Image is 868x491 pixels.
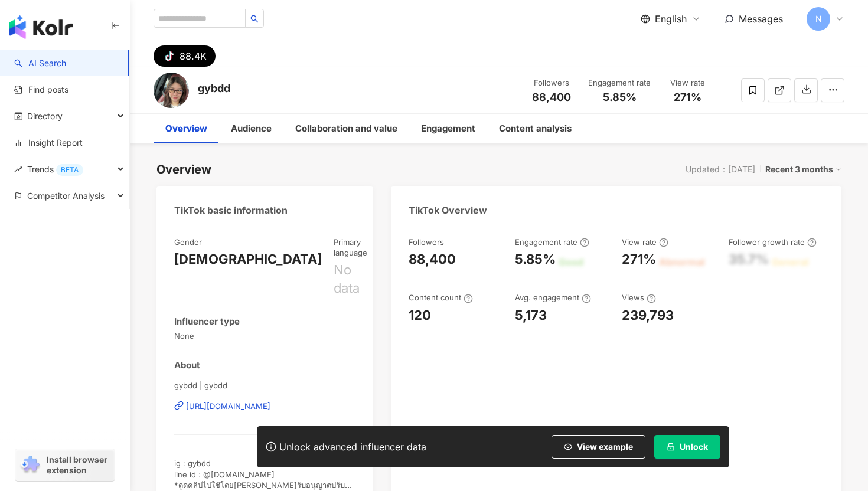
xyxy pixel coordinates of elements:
span: 5.85% [603,91,637,103]
span: 271% [674,91,701,103]
div: BETA [56,164,83,176]
div: [URL][DOMAIN_NAME] [186,401,270,411]
div: Avg. engagement [515,292,591,303]
div: Content count [409,292,473,303]
div: [DEMOGRAPHIC_DATA] [174,250,322,269]
span: search [250,15,259,23]
div: Follower growth rate [729,237,817,247]
div: Primary language [334,237,367,258]
div: View rate [665,77,710,89]
div: 239,793 [622,306,674,325]
a: Insight Report [14,137,83,149]
button: 88.4K [154,45,216,67]
div: Influencer type [174,315,240,328]
div: View rate [622,237,668,247]
div: Engagement [421,122,475,136]
span: Messages [739,13,783,25]
div: Followers [409,237,444,247]
span: Trends [27,156,83,182]
img: logo [9,15,73,39]
span: rise [14,165,22,174]
div: 88.4K [180,48,207,64]
div: Overview [165,122,207,136]
div: TikTok Overview [409,204,487,217]
div: Overview [156,161,211,178]
span: gybdd | gybdd [174,380,355,391]
div: Content analysis [499,122,572,136]
div: gybdd [198,81,230,96]
img: chrome extension [19,456,41,474]
img: KOL Avatar [154,73,189,108]
div: Unlock advanced influencer data [279,441,426,453]
div: Engagement rate [515,237,589,247]
div: Collaboration and value [295,122,397,136]
span: N [815,12,822,25]
div: 120 [409,306,431,325]
button: View example [552,435,645,459]
span: View example [577,442,633,451]
div: TikTok basic information [174,204,288,217]
div: Gender [174,237,202,247]
a: [URL][DOMAIN_NAME] [174,401,355,411]
button: Unlock [654,435,720,459]
div: Followers [529,77,574,89]
span: English [655,12,687,25]
a: Find posts [14,84,68,96]
a: searchAI Search [14,57,66,69]
a: chrome extensionInstall browser extension [15,449,115,481]
span: None [174,330,355,341]
div: 88,400 [409,250,456,269]
div: 271% [622,250,656,269]
div: Engagement rate [588,77,651,89]
span: Install browser extension [47,454,111,476]
span: lock [667,443,675,451]
div: About [174,359,200,371]
span: 88,400 [532,91,571,103]
span: Directory [27,103,63,129]
div: Views [622,292,656,303]
div: 5,173 [515,306,547,325]
div: No data [334,261,367,297]
div: Recent 3 months [765,162,841,177]
div: 5.85% [515,250,556,269]
div: Audience [231,122,272,136]
span: Unlock [680,442,708,451]
div: Updated：[DATE] [686,165,755,174]
span: Competitor Analysis [27,182,105,209]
